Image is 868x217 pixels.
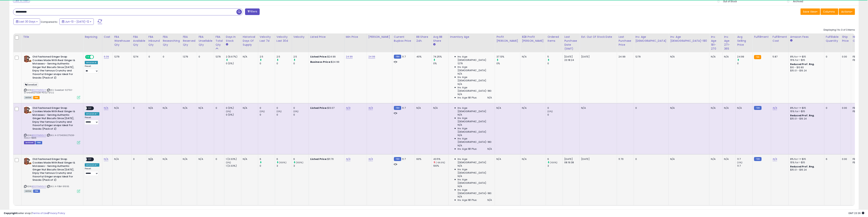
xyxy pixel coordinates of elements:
[277,62,292,65] div: 0
[346,106,350,110] a: N/A
[260,164,275,168] div: 0
[368,35,391,39] div: [PERSON_NAME]
[24,157,31,165] img: 51viWtsqRPL._SL40_.jpg
[458,144,462,147] span: N/A
[458,65,492,72] span: Inv. Age [DEMOGRAPHIC_DATA]:
[277,164,292,168] div: 3
[243,106,255,110] div: N/A
[216,35,223,47] div: FBA Total Qty
[24,55,80,99] div: ASIN:
[32,157,78,183] b: Old Fashioned Ginger Snap Cookies Made With Real Ginger & Molasses - Serving Authentic Ginger Nut...
[458,62,463,65] span: 1279
[496,157,517,161] div: N/A
[243,157,255,161] div: N/A
[310,106,327,110] b: Listed Price:
[310,157,341,161] div: $11.70
[823,10,835,14] span: Columns
[226,161,231,164] small: (0%)
[618,55,631,58] div: 24.99
[711,55,720,58] div: N/A
[550,161,557,164] small: (100%)
[458,72,462,76] span: N/A
[24,134,75,139] span: | SKU: A-073406627508-P002-FBM6
[458,82,462,86] span: N/A
[114,35,130,47] div: FBA Warehouse Qty
[24,106,80,144] div: ASIN:
[581,157,614,161] p: [DATE]
[824,28,855,32] div: Displaying 1 to 3 of 3 items
[32,134,46,137] a: B00FFM90UY
[199,35,212,47] div: FBA Unsellable Qty
[368,106,373,110] a: N/A
[416,55,429,58] div: 40%
[310,35,343,39] div: Listed Price
[310,60,331,64] b: Business Price:
[754,157,761,161] small: FBM
[24,88,73,94] span: | SKU: Sweetzel-62750-073406627508-P002-6722
[260,157,275,161] div: 6
[839,8,855,15] button: Actions
[104,106,108,110] a: N/A
[737,55,752,58] div: 24.99
[790,66,821,69] div: $10 - $10.83
[433,157,448,161] div: 43.5%
[24,157,80,192] div: ASIN:
[226,157,241,161] div: 1 (3.33%)
[826,157,837,161] div: 6
[853,55,865,58] div: FBA: 0
[163,106,178,110] div: N/A
[790,63,815,66] b: Reduced Prof. Rng.
[243,35,256,47] div: Historical Days Of Supply
[458,123,462,127] span: N/A
[458,147,477,151] span: Inv. Age 181 Plus:
[790,117,821,120] div: $15.01 - $16.24
[737,161,742,164] small: (0%)
[346,55,353,59] a: 24.99
[226,55,241,58] div: 2 (6.67%)
[853,35,866,43] div: Num of Comp.
[848,211,864,215] span: 2025-08-12 23:36 GMT
[842,55,848,58] div: 0.00
[496,106,517,110] div: N/A
[104,157,108,161] a: N/A
[790,165,815,168] b: Reduced Prof. Rng.
[148,55,158,58] div: 0
[310,106,341,110] div: $13.07
[114,106,128,110] div: N/A
[737,35,751,47] div: Avg Selling Price
[23,35,82,39] div: Title
[260,62,275,65] div: 0
[635,106,666,110] div: 0
[826,55,837,58] div: 0
[133,106,144,110] div: 0
[670,35,708,43] div: Inv. Age [DEMOGRAPHIC_DATA]-180
[59,18,94,25] button: Jun-13 - [DATE]-12
[618,35,632,47] div: Last Purchase Price
[458,127,492,134] span: Inv. Age [DEMOGRAPHIC_DATA]:
[635,35,667,43] div: Inv. Age [DEMOGRAPHIC_DATA]
[853,106,865,110] div: FBA: n/a
[243,55,255,58] div: N/A
[13,18,40,25] button: Last 30 Days
[402,106,406,110] span: 11.7
[564,55,577,62] div: [DATE] 23:18:24
[773,55,786,58] div: 5.87
[85,167,99,176] div: Preset:
[853,161,865,164] div: FBM: 0
[433,164,448,168] div: 100%
[226,62,241,65] div: 0 (0%)
[790,35,823,39] div: Amazon Fees
[148,106,158,110] div: N/A
[32,185,46,188] a: B00FFM90UY
[183,157,194,161] div: N/A
[35,141,42,144] span: FBM
[670,55,706,58] div: N/A
[199,157,211,161] div: N/A
[260,113,275,116] div: 0
[24,190,33,193] span: All listings currently available for purchase on Amazon
[85,35,101,39] div: Repricing
[114,55,128,58] div: 1279
[564,157,577,164] div: [DATE] 08:19:38
[293,106,309,110] div: 0
[821,8,838,15] button: Columns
